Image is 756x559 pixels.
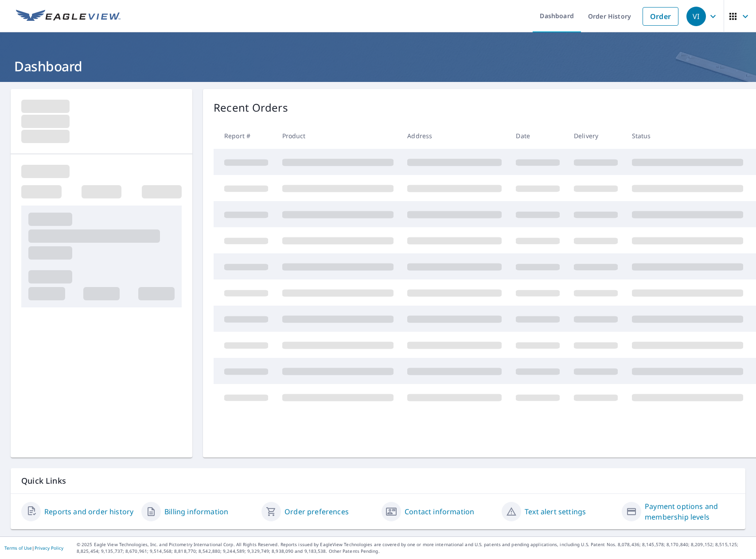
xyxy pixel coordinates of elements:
[625,123,750,149] th: Status
[214,123,275,149] th: Report #
[400,123,509,149] th: Address
[275,123,401,149] th: Product
[645,501,735,522] a: Payment options and membership levels
[525,506,586,517] a: Text alert settings
[405,506,474,517] a: Contact information
[643,7,678,26] a: Order
[284,506,349,517] a: Order preferences
[4,545,32,551] a: Terms of Use
[11,57,745,75] h1: Dashboard
[16,10,121,23] img: EV Logo
[567,123,625,149] th: Delivery
[4,545,63,551] p: |
[509,123,567,149] th: Date
[686,7,706,26] div: VI
[214,100,288,116] p: Recent Orders
[35,545,63,551] a: Privacy Policy
[164,506,228,517] a: Billing information
[77,541,752,555] p: © 2025 Eagle View Technologies, Inc. and Pictometry International Corp. All Rights Reserved. Repo...
[44,506,133,517] a: Reports and order history
[21,475,735,486] p: Quick Links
